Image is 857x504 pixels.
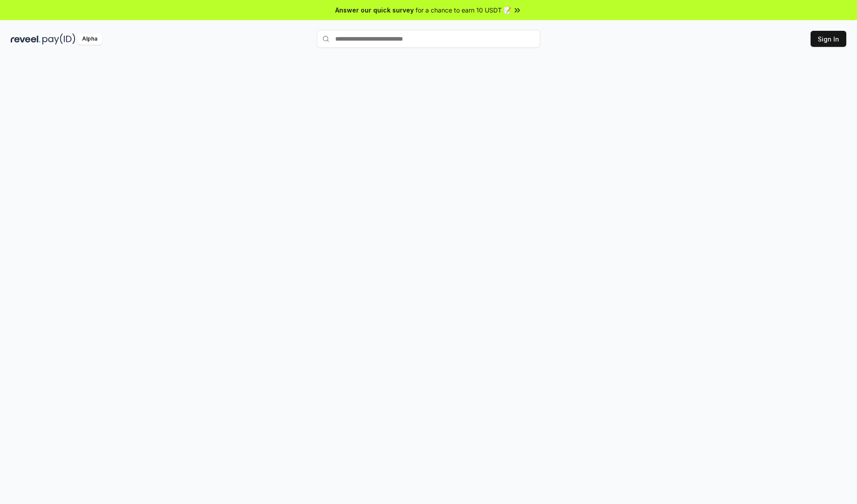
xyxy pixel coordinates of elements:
div: Alpha [77,33,102,45]
button: Sign In [811,31,846,47]
span: Answer our quick survey [335,5,414,15]
img: reveel_dark [11,33,41,45]
span: for a chance to earn 10 USDT 📝 [416,5,511,15]
img: pay_id [42,33,75,45]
